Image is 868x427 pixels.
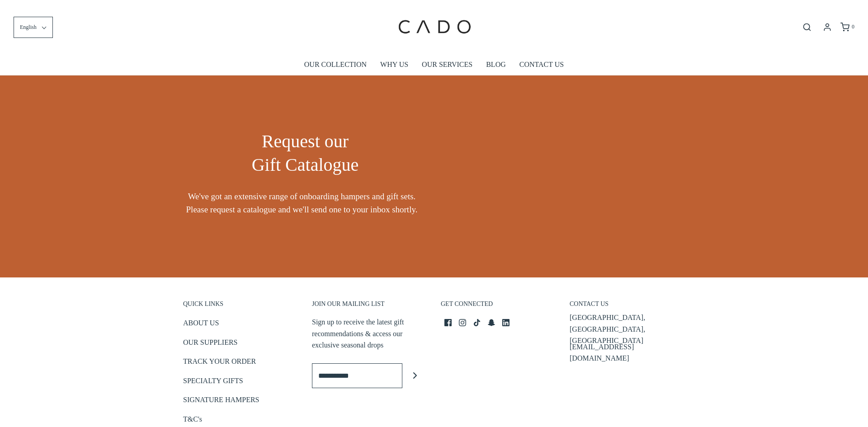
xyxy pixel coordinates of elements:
[570,300,685,313] h3: CONTACT US
[176,190,427,216] span: We've got an extensive range of onboarding hampers and gift sets. Please request a catalogue and ...
[570,312,685,347] p: [GEOGRAPHIC_DATA], [GEOGRAPHIC_DATA], [GEOGRAPHIC_DATA]
[486,54,506,75] a: BLOG
[183,356,256,371] a: TRACK YOUR ORDER
[380,54,408,75] a: WHY US
[312,316,427,351] p: Sign up to receive the latest gift recommendations & access our exclusive seasonal drops
[570,341,685,364] p: [EMAIL_ADDRESS][DOMAIN_NAME]
[252,131,359,175] span: Request our Gift Catalogue
[304,54,367,75] a: OUR COLLECTION
[422,54,472,75] a: OUR SERVICES
[441,300,556,313] h3: GET CONNECTED
[312,363,402,388] input: Enter email
[852,23,854,30] span: 0
[14,17,53,38] button: English
[312,300,427,313] h3: JOIN OUR MAILING LIST
[840,23,854,32] a: 0
[799,22,815,32] button: Open search bar
[183,394,259,409] a: SIGNATURE HAMPERS
[183,300,298,313] h3: QUICK LINKS
[183,337,237,352] a: OUR SUPPLIERS
[20,23,37,32] span: English
[183,375,243,390] a: SPECIALTY GIFTS
[402,363,427,388] button: Join
[519,54,564,75] a: CONTACT US
[183,317,219,332] a: ABOUT US
[396,7,472,47] img: cadogifting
